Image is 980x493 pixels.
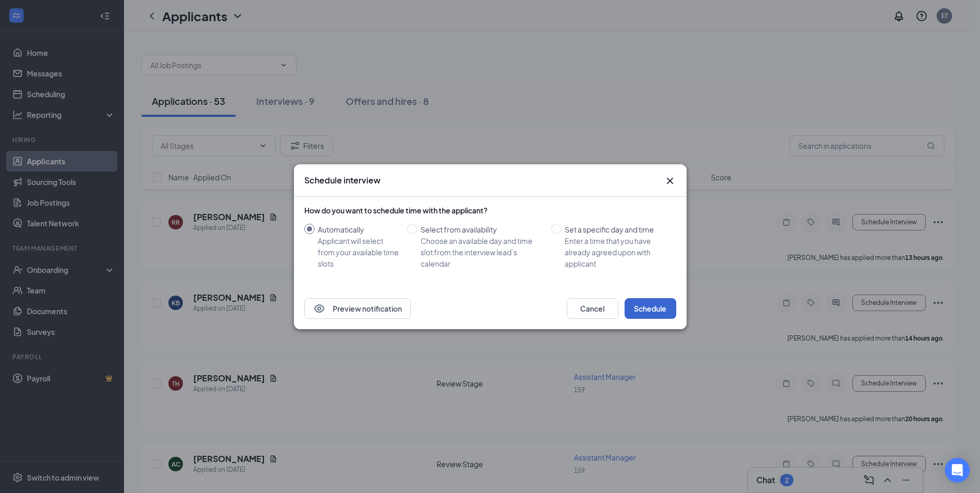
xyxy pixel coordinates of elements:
div: Set a specific day and time [565,224,668,235]
div: How do you want to schedule time with the applicant? [304,205,676,215]
button: Schedule [625,298,676,319]
svg: Eye [313,302,325,315]
button: Cancel [567,298,618,319]
div: Choose an available day and time slot from the interview lead’s calendar [421,235,543,269]
div: Select from availability [421,224,543,235]
button: EyePreview notification [304,298,411,319]
div: Applicant will select from your available time slots [318,235,399,269]
div: Automatically [318,224,399,235]
div: Open Intercom Messenger [945,458,970,483]
button: Close [664,175,676,187]
h3: Schedule interview [304,175,381,186]
svg: Cross [664,175,676,187]
div: Enter a time that you have already agreed upon with applicant [565,235,668,269]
